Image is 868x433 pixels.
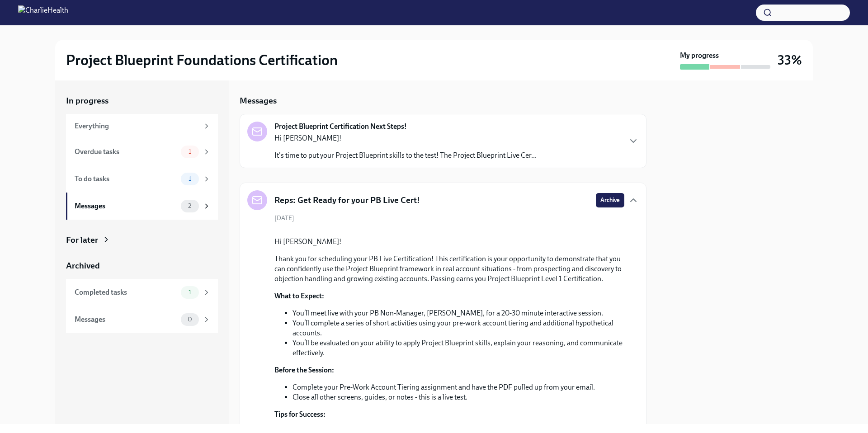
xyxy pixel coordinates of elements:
[66,51,338,69] h2: Project Blueprint Foundations Certification
[274,151,537,160] p: It's time to put your Project Blueprint skills to the test! The Project Blueprint Live Cer...
[274,122,407,132] strong: Project Blueprint Certification Next Steps!
[66,138,218,165] a: Overdue tasks1
[292,318,624,338] li: You’ll complete a series of short activities using your pre-work account tiering and additional h...
[292,338,624,358] li: You’ll be evaluated on your ability to apply Project Blueprint skills, explain your reasoning, an...
[183,289,197,296] span: 1
[75,147,177,157] div: Overdue tasks
[183,148,197,155] span: 1
[182,316,198,323] span: 0
[66,95,218,107] a: In progress
[66,114,218,138] a: Everything
[274,214,294,222] span: [DATE]
[240,95,277,107] h5: Messages
[274,254,624,284] p: Thank you for scheduling your PB Live Certification! This certification is your opportunity to de...
[66,260,218,272] a: Archived
[183,202,197,209] span: 2
[75,174,177,184] div: To do tasks
[183,175,197,182] span: 1
[66,234,218,246] a: For later
[596,193,624,207] button: Archive
[600,196,620,205] span: Archive
[274,366,334,374] strong: Before the Session:
[75,121,199,131] div: Everything
[66,234,98,246] div: For later
[66,279,218,306] a: Completed tasks1
[274,237,624,247] p: Hi [PERSON_NAME]!
[292,382,624,392] li: Complete your Pre-Work Account Tiering assignment and have the PDF pulled up from your email.
[274,410,325,419] strong: Tips for Success:
[75,201,177,211] div: Messages
[274,292,324,300] strong: What to Expect:
[778,52,802,68] h3: 33%
[274,133,537,143] p: Hi [PERSON_NAME]!
[292,392,624,402] li: Close all other screens, guides, or notes - this is a live test.
[66,165,218,193] a: To do tasks1
[18,5,68,20] img: CharlieHealth
[66,193,218,220] a: Messages2
[292,308,624,318] li: You’ll meet live with your PB Non-Manager, [PERSON_NAME], for a 20-30 minute interactive session.
[680,51,719,61] strong: My progress
[66,306,218,333] a: Messages0
[75,315,177,325] div: Messages
[75,287,177,297] div: Completed tasks
[274,194,420,206] h5: Reps: Get Ready for your PB Live Cert!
